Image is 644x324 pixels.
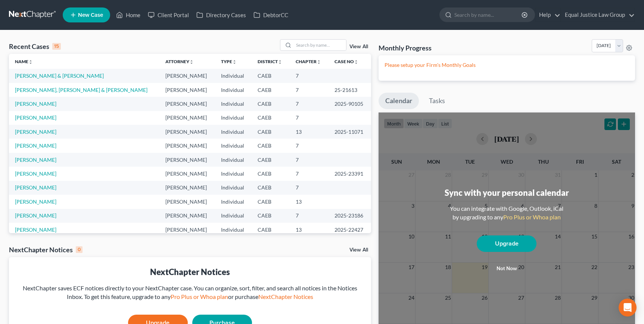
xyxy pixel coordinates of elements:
i: unfold_more [354,60,358,64]
td: CAEB [252,195,290,209]
h3: Monthly Progress [379,43,432,52]
i: unfold_more [28,60,33,64]
i: unfold_more [278,60,282,64]
a: [PERSON_NAME] [15,184,56,191]
a: View All [349,44,368,49]
td: CAEB [252,111,290,125]
td: CAEB [252,139,290,152]
td: [PERSON_NAME] [159,209,215,223]
td: CAEB [252,167,290,180]
td: 7 [290,139,329,152]
td: [PERSON_NAME] [159,167,215,180]
a: [PERSON_NAME] [15,114,56,121]
input: Search by name... [454,8,523,22]
td: CAEB [252,181,290,195]
a: Pro Plus or Whoa plan [503,213,561,220]
a: Help [535,8,560,22]
td: 7 [290,153,329,167]
a: Attorneyunfold_more [165,59,194,64]
div: Sync with your personal calendar [445,187,569,198]
td: CAEB [252,83,290,97]
td: [PERSON_NAME] [159,153,215,167]
a: Typeunfold_more [221,59,237,64]
a: Equal Justice Law Group [561,8,635,22]
td: Individual [215,111,252,125]
td: Individual [215,83,252,97]
span: New Case [78,12,103,18]
a: Tasks [422,93,452,109]
td: Individual [215,139,252,152]
td: 7 [290,167,329,180]
td: Individual [215,181,252,195]
a: Pro Plus or Whoa plan [171,293,228,300]
td: Individual [215,223,252,237]
td: CAEB [252,209,290,223]
td: CAEB [252,97,290,111]
a: Chapterunfold_more [296,59,321,64]
td: 2025-23391 [329,167,371,180]
td: Individual [215,195,252,209]
a: Districtunfold_more [258,59,282,64]
a: DebtorCC [250,8,292,22]
td: [PERSON_NAME] [159,139,215,152]
td: Individual [215,209,252,223]
td: 2025-90105 [329,97,371,111]
a: Directory Cases [193,8,250,22]
td: 7 [290,181,329,195]
a: Home [112,8,144,22]
td: CAEB [252,69,290,83]
a: Nameunfold_more [15,59,33,64]
td: 13 [290,125,329,139]
td: CAEB [252,125,290,139]
div: You can integrate with Google, Outlook, iCal by upgrading to any [447,204,566,222]
a: [PERSON_NAME] & [PERSON_NAME] [15,72,104,79]
td: [PERSON_NAME] [159,69,215,83]
div: NextChapter Notices [9,245,83,254]
td: Individual [215,153,252,167]
td: Individual [215,125,252,139]
td: [PERSON_NAME] [159,223,215,237]
a: [PERSON_NAME], [PERSON_NAME] & [PERSON_NAME] [15,87,147,93]
a: [PERSON_NAME] [15,101,56,107]
i: unfold_more [317,60,321,64]
input: Search by name... [294,40,346,50]
a: [PERSON_NAME] [15,170,56,177]
a: [PERSON_NAME] [15,157,56,163]
td: CAEB [252,153,290,167]
button: Not now [477,261,536,276]
td: 7 [290,83,329,97]
i: unfold_more [232,60,237,64]
td: 7 [290,97,329,111]
div: Recent Cases [9,42,61,51]
td: 13 [290,223,329,237]
td: 13 [290,195,329,209]
td: [PERSON_NAME] [159,97,215,111]
td: [PERSON_NAME] [159,83,215,97]
a: Client Portal [144,8,193,22]
a: [PERSON_NAME] [15,142,56,149]
a: [PERSON_NAME] [15,212,56,219]
i: unfold_more [189,60,194,64]
td: 7 [290,209,329,223]
td: [PERSON_NAME] [159,181,215,195]
a: View All [349,247,368,253]
a: [PERSON_NAME] [15,198,56,205]
div: 0 [76,246,83,253]
td: 2025-11071 [329,125,371,139]
a: [PERSON_NAME] [15,226,56,233]
td: Individual [215,97,252,111]
div: 15 [52,43,61,50]
a: Upgrade [477,235,536,252]
td: Individual [215,167,252,180]
td: Individual [215,69,252,83]
p: Please setup your Firm's Monthly Goals [385,61,629,69]
td: [PERSON_NAME] [159,195,215,209]
div: Open Intercom Messenger [619,299,637,317]
td: [PERSON_NAME] [159,111,215,125]
td: 7 [290,111,329,125]
td: 25-21613 [329,83,371,97]
a: [PERSON_NAME] [15,129,56,135]
div: NextChapter saves ECF notices directly to your NextChapter case. You can organize, sort, filter, ... [15,284,365,301]
div: NextChapter Notices [15,266,365,278]
a: Case Nounfold_more [335,59,358,64]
